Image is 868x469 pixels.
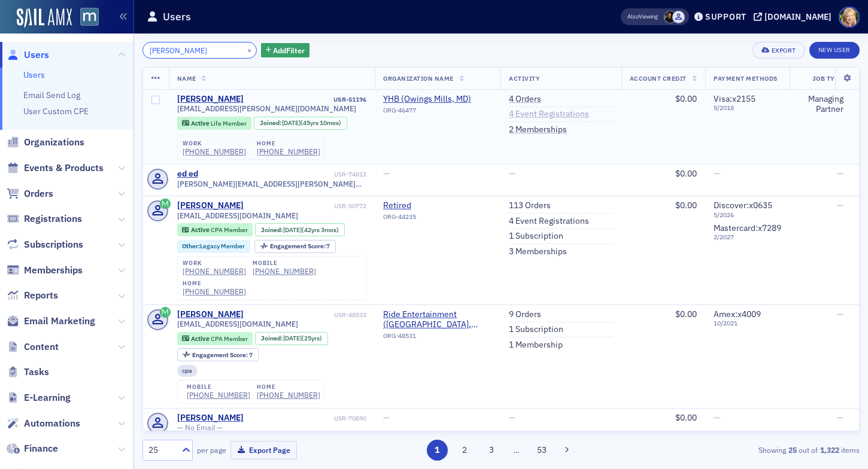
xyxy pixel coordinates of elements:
[245,415,366,422] div: USR-70890
[183,280,246,287] div: home
[182,334,247,342] a: Active CPA Member
[24,162,104,175] span: Events & Products
[509,340,563,351] a: 1 Membership
[257,383,320,391] div: home
[261,226,284,234] span: Joined :
[177,309,244,320] div: [PERSON_NAME]
[7,48,49,62] a: Users
[24,136,84,149] span: Organizations
[282,118,301,127] span: [DATE]
[72,8,99,28] a: View Homepage
[200,170,366,178] div: USR-74812
[182,119,246,127] a: Active Life Member
[24,187,53,200] span: Orders
[24,417,80,430] span: Automations
[182,242,200,250] span: Other :
[714,200,772,211] span: Discover : x0635
[427,440,448,461] button: 1
[7,366,49,379] a: Tasks
[7,289,58,302] a: Reports
[809,42,860,59] a: New User
[383,106,492,118] div: ORG-46477
[627,13,639,20] div: Also
[211,119,247,127] span: Life Member
[509,412,515,423] span: —
[211,334,248,343] span: CPA Member
[23,69,45,80] a: Users
[187,383,250,391] div: mobile
[80,8,99,26] img: SailAMX
[255,332,328,345] div: Joined: 2000-08-11 00:00:00
[283,226,302,234] span: [DATE]
[714,74,778,83] span: Payment Methods
[7,340,59,354] a: Content
[383,309,492,330] span: Ride Entertainment (Stevensville, MD)
[182,226,247,234] a: Active CPA Member
[509,309,541,320] a: 9 Orders
[24,212,82,226] span: Registrations
[177,104,356,113] span: [EMAIL_ADDRESS][PERSON_NAME][DOMAIN_NAME]
[211,226,248,234] span: CPA Member
[481,440,502,461] button: 3
[261,334,284,342] span: Joined :
[261,43,310,58] button: AddFilter
[509,231,563,242] a: 1 Subscription
[177,223,253,236] div: Active: Active: CPA Member
[23,106,89,117] a: User Custom CPE
[24,289,58,302] span: Reports
[177,348,259,361] div: Engagement Score: 7
[177,240,251,253] div: Other:
[183,147,246,156] a: [PHONE_NUMBER]
[383,213,492,225] div: ORG-44235
[837,412,843,423] span: —
[245,96,366,103] div: USR-51196
[270,243,330,249] div: 7
[383,309,492,330] a: Ride Entertainment ([GEOGRAPHIC_DATA], [GEOGRAPHIC_DATA])
[818,444,841,455] strong: 1,322
[183,140,246,147] div: work
[798,94,843,115] div: Managing Partner
[629,444,860,455] div: Showing out of items
[177,179,367,188] span: [PERSON_NAME][EMAIL_ADDRESS][PERSON_NAME][DOMAIN_NAME]
[183,267,246,276] a: [PHONE_NUMBER]
[257,147,320,156] a: [PHONE_NUMBER]
[183,260,246,267] div: work
[509,74,540,83] span: Activity
[177,365,198,377] div: cpa
[177,94,244,105] a: [PERSON_NAME]
[714,309,761,319] span: Amex : x4009
[627,13,658,21] span: Viewing
[191,226,211,234] span: Active
[177,413,244,424] div: [PERSON_NAME]
[253,267,316,276] div: [PHONE_NUMBER]
[7,315,95,328] a: Email Marketing
[17,8,72,28] img: SailAMX
[24,340,59,354] span: Content
[24,366,49,379] span: Tasks
[754,13,836,21] button: [DOMAIN_NAME]
[675,200,697,211] span: $0.00
[191,334,211,343] span: Active
[177,74,196,83] span: Name
[752,42,805,59] button: Export
[254,117,347,130] div: Joined: 1979-10-03 00:00:00
[383,332,492,344] div: ORG-48531
[714,168,720,179] span: —
[24,315,95,328] span: Email Marketing
[245,311,366,319] div: USR-48533
[839,7,860,28] span: Profile
[245,202,366,210] div: USR-50772
[454,440,475,461] button: 2
[383,94,492,105] a: YHB (Owings Mills, MD)
[257,391,320,400] a: [PHONE_NUMBER]
[664,11,676,23] span: Lauren McDonough
[183,287,246,296] div: [PHONE_NUMBER]
[177,169,198,179] a: ed ed
[253,260,316,267] div: mobile
[270,242,327,250] span: Engagement Score :
[24,442,58,455] span: Finance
